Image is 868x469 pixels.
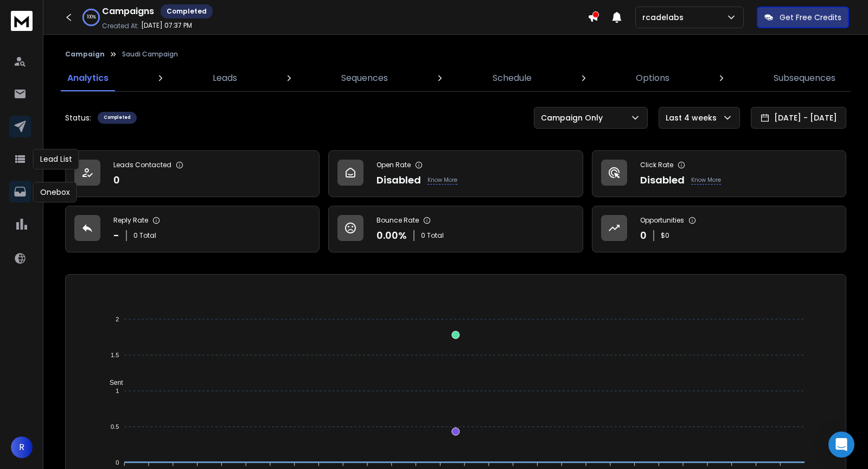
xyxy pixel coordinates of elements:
p: 100 % [87,14,96,21]
span: Sent [101,379,123,386]
p: Reply Rate [113,216,148,225]
button: Get Free Credits [757,7,849,28]
p: Options [636,72,669,85]
h1: Campaigns [102,5,154,18]
tspan: 1.5 [111,352,119,358]
button: R [11,436,33,458]
a: Options [629,65,676,91]
img: logo [11,11,33,31]
p: 0.00 % [376,228,407,243]
p: 0 [640,228,647,243]
p: 0 [113,173,120,188]
p: Open Rate [376,161,411,169]
a: Leads Contacted0 [65,150,320,197]
p: Campaign Only [541,112,607,123]
p: Analytics [67,72,108,85]
p: Leads Contacted [113,161,171,169]
a: Analytics [61,65,115,91]
p: Know More [691,176,721,185]
div: Onebox [33,182,77,202]
p: Last 4 weeks [666,112,721,123]
p: rcadelabs [642,12,688,23]
a: Reply Rate-0 Total [65,206,320,252]
p: Get Free Credits [780,12,841,23]
p: Know More [427,176,457,185]
a: Open RateDisabledKnow More [328,150,583,197]
a: Sequences [335,65,394,91]
p: Click Rate [640,161,673,169]
p: $ 0 [661,231,669,240]
p: Created At: [102,22,139,30]
p: Opportunities [640,216,684,225]
a: Bounce Rate0.00%0 Total [328,206,583,252]
a: Schedule [486,65,538,91]
p: - [113,228,119,243]
p: Status: [65,112,91,123]
tspan: 0.5 [111,423,119,430]
button: [DATE] - [DATE] [751,107,846,129]
p: Subsequences [774,72,835,85]
tspan: 2 [116,316,119,322]
p: 0 Total [421,231,444,240]
p: Saudi Campaign [122,50,178,59]
a: Click RateDisabledKnow More [592,150,846,197]
p: [DATE] 07:37 PM [141,21,192,30]
a: Subsequences [767,65,842,91]
div: Completed [98,112,137,124]
tspan: 1 [116,388,119,394]
p: Bounce Rate [376,216,419,225]
tspan: 0 [116,459,119,466]
a: Leads [206,65,244,91]
div: Lead List [33,149,79,169]
p: Leads [213,72,237,85]
p: 0 Total [133,231,156,240]
div: Open Intercom Messenger [828,432,854,458]
p: Disabled [376,173,421,188]
p: Schedule [493,72,532,85]
a: Opportunities0$0 [592,206,846,252]
button: Campaign [65,50,105,59]
p: Disabled [640,173,685,188]
p: Sequences [341,72,388,85]
div: Completed [161,4,213,18]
